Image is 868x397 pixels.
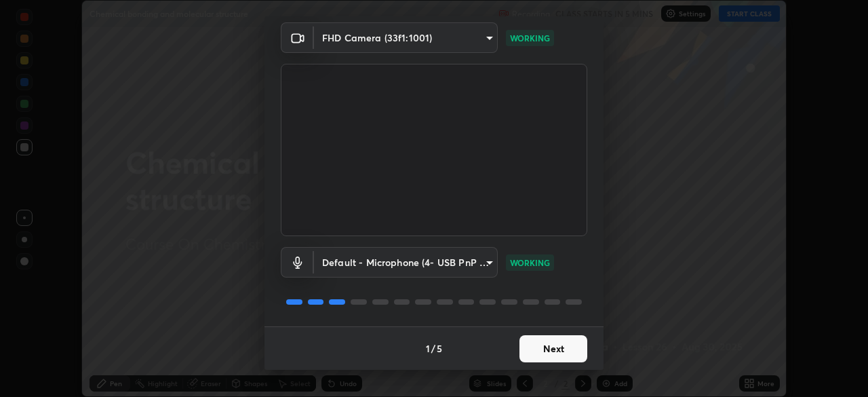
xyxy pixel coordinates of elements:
h4: / [431,341,435,356]
button: Next [519,335,587,362]
p: WORKING [510,32,550,44]
div: FHD Camera (33f1:1001) [314,247,498,278]
div: FHD Camera (33f1:1001) [314,22,498,53]
p: WORKING [510,257,550,269]
h4: 1 [426,341,430,356]
h4: 5 [437,341,442,356]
